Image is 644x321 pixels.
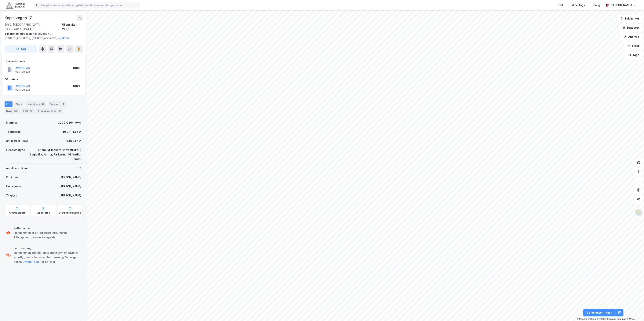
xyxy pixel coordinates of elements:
div: Kontrollprogram for chat [625,303,644,321]
div: 100% [73,66,80,70]
div: Eiendommen er et registrert kulturminne. Tilleggsrestriksjoner kan gjelde. [14,231,81,240]
div: 70 [29,109,33,113]
button: 2 elementer i listen [583,309,616,316]
a: Improve this map [607,318,626,320]
div: Gårdeiere [5,77,82,82]
button: Bokmerker [617,15,642,22]
div: Punktleie [6,175,19,180]
div: Tomteareal [6,129,21,134]
div: 101 [57,109,62,113]
a: Mapbox [577,318,587,320]
div: Tinglyst [6,193,17,198]
div: Festegrunn [6,184,21,189]
div: 3209-229-1-0-0 [58,120,81,125]
img: Z [635,209,642,216]
div: Kommunekart [9,211,25,214]
div: Ullensaker, 229/1 [62,22,83,31]
div: 37 [41,102,45,106]
div: Bygg [5,108,20,114]
div: 4 [61,102,65,106]
div: [PERSON_NAME] [59,184,81,189]
div: Eiere [14,101,24,107]
div: 2060, [GEOGRAPHIC_DATA], [GEOGRAPHIC_DATA] [5,22,62,31]
div: Info [5,101,13,107]
div: 985 198 292 [15,88,30,91]
img: akershus-eiendom-logo.9091f326c980b4bce74ccdd9f866810c.svg [6,2,25,8]
div: Leietakere [25,101,46,107]
div: 152 [13,109,18,113]
div: Eiendomstype [6,148,25,152]
div: Transaksjoner [36,108,63,114]
div: 37 [78,166,81,170]
div: Kapellvegen 21, [STREET_ADDRESS], [STREET_ADDRESS] [5,31,80,41]
button: Analyse [620,33,642,41]
div: 100% [73,84,80,89]
div: [PERSON_NAME] [59,175,81,180]
button: Datasett [619,24,642,31]
div: Eiendommen står på tomtegrunn som er påvirket av luft, grunn eller annen forurensning. Vennligst ... [14,250,81,264]
div: Kulturminne [14,226,81,231]
button: Filter [624,42,642,50]
div: Matrikkel [6,120,18,125]
iframe: Chat Widget [625,303,644,321]
div: Grunnforurensning [59,211,81,214]
div: Kart [558,3,563,7]
div: [PERSON_NAME] [59,193,81,198]
div: Forurensning [14,246,81,250]
div: Bolig [593,3,600,7]
div: Miljøstatus [37,211,50,214]
div: 10 941 434 ㎡ [63,129,81,134]
div: Kapellvegen 17 [5,15,33,21]
div: 646 247 ㎡ [66,139,81,143]
div: Bruksareal (BRA) [6,139,28,143]
div: [PERSON_NAME] [610,3,632,7]
div: Enebolig, Industri, Infrastruktur, Logistikk, Kontor, Parkering, Offentlig, Handel [30,148,81,161]
span: Tilhørende adresser: [5,32,33,35]
div: Mine Tags [571,3,585,7]
button: Tag [5,45,37,53]
div: ESG [21,108,35,114]
div: Datasett [48,101,67,107]
a: OpenStreetMap [588,318,606,320]
button: Tags [625,51,642,59]
input: Søk på adresse, matrikkel, gårdeiere, leietakere eller personer [39,2,140,8]
div: Antall leietakere [6,166,28,170]
div: 985 198 292 [15,70,30,73]
div: Hjemmelshaver [5,59,82,64]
